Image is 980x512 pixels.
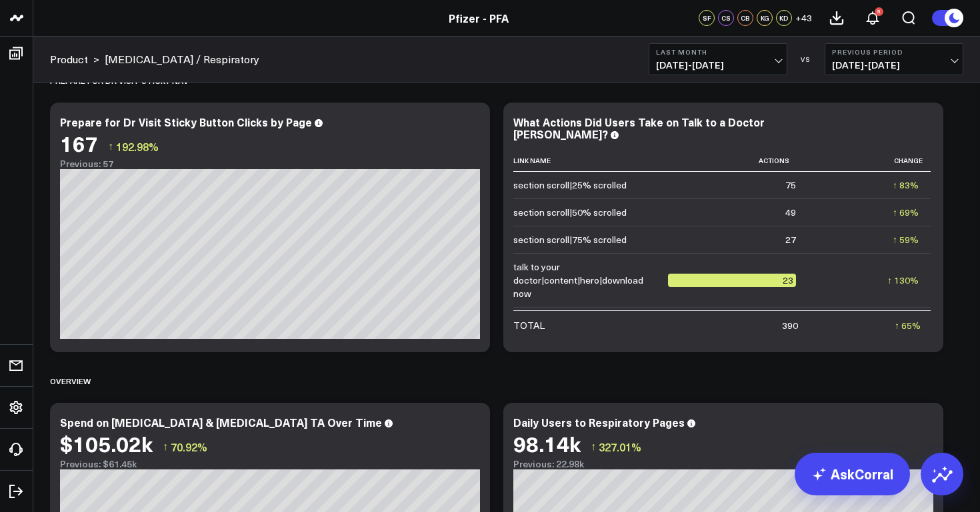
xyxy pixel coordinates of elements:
[105,52,259,67] a: [MEDICAL_DATA] / Respiratory
[668,150,808,172] th: Actions
[785,178,796,192] div: 75
[808,150,931,172] th: Change
[50,52,99,67] div: >
[513,459,933,469] div: Previous: 22.98k
[163,438,168,455] span: ↑
[513,415,685,429] div: Daily Users to Respiratory Pages
[513,233,627,246] div: section scroll|75% scrolled
[513,431,581,455] div: 98.14k
[893,206,919,219] div: ↑ 69%
[825,43,963,75] button: Previous Period[DATE]-[DATE]
[895,319,921,332] div: ↑ 65%
[656,48,780,56] b: Last Month
[513,178,627,192] div: section scroll|25% scrolled
[832,48,956,56] b: Previous Period
[668,274,796,287] div: 23
[782,319,798,332] div: 390
[60,158,480,169] div: Previous: 57
[785,206,796,219] div: 49
[832,60,956,71] span: [DATE] - [DATE]
[887,274,919,287] div: ↑ 130%
[513,260,656,300] div: talk to your doctor|content|hero|download now
[757,10,773,26] div: KG
[108,138,113,155] span: ↑
[513,319,545,332] div: TOTAL
[116,139,159,154] span: 192.98%
[60,131,98,155] div: 167
[60,459,480,469] div: Previous: $61.45k
[893,178,919,192] div: ↑ 83%
[737,10,753,26] div: CB
[649,43,787,75] button: Last Month[DATE]-[DATE]
[893,233,919,246] div: ↑ 59%
[60,431,153,455] div: $105.02k
[699,10,715,26] div: SF
[449,11,509,25] a: Pfizer - PFA
[513,150,668,172] th: Link Name
[513,206,627,219] div: section scroll|50% scrolled
[599,439,641,454] span: 327.01%
[50,52,88,67] a: Product
[795,10,812,26] button: +43
[776,10,792,26] div: KD
[718,10,734,26] div: CS
[171,439,207,454] span: 70.92%
[60,415,382,429] div: Spend on [MEDICAL_DATA] & [MEDICAL_DATA] TA Over Time
[875,7,883,16] div: 5
[795,13,812,23] span: + 43
[513,115,765,141] div: What Actions Did Users Take on Talk to a Doctor [PERSON_NAME]?
[591,438,596,455] span: ↑
[794,55,818,63] div: VS
[50,366,91,396] div: Overview
[795,453,910,495] a: AskCorral
[60,115,312,129] div: Prepare for Dr Visit Sticky Button Clicks by Page
[656,60,780,71] span: [DATE] - [DATE]
[785,233,796,246] div: 27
